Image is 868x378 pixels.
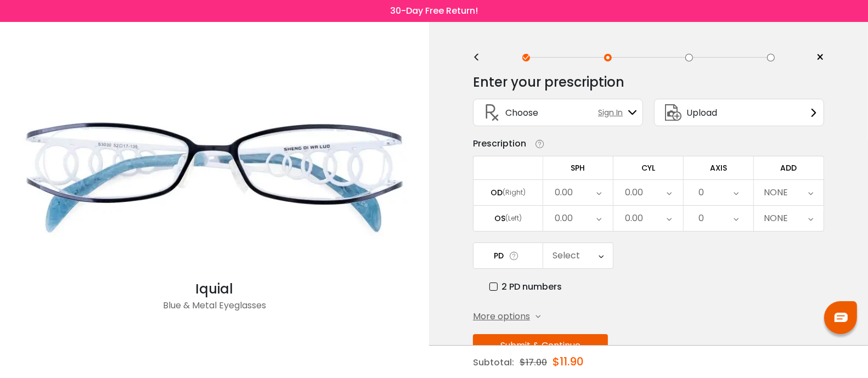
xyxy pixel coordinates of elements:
[543,156,613,179] td: SPH
[489,280,562,294] label: 2 PD numbers
[473,53,489,62] div: <
[491,188,503,198] div: OD
[764,207,788,229] div: NONE
[5,299,424,321] div: Blue & Metal Eyeglasses
[613,156,684,179] td: CYL
[505,106,538,120] span: Choose
[816,49,824,66] span: ×
[555,207,573,229] div: 0.00
[5,279,424,299] div: Iquial
[473,71,624,93] div: Enter your prescription
[764,182,788,204] div: NONE
[494,213,505,223] div: OS
[503,188,526,198] div: (Right)
[625,182,643,204] div: 0.00
[698,207,704,229] div: 0
[553,346,584,377] div: $11.90
[5,70,424,279] img: Blue Iquial - Metal Eyeglasses
[808,49,824,66] a: ×
[473,242,543,269] td: PD
[698,182,704,204] div: 0
[473,334,608,357] button: Submit & Continue
[835,313,848,322] img: chat
[553,245,580,267] div: Select
[473,137,526,150] div: Prescription
[555,182,573,204] div: 0.00
[754,156,824,179] td: ADD
[686,106,717,120] span: Upload
[598,107,628,119] span: Sign In
[625,207,643,229] div: 0.00
[684,156,754,179] td: AXIS
[473,310,530,323] span: More options
[505,213,522,223] div: (Left)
